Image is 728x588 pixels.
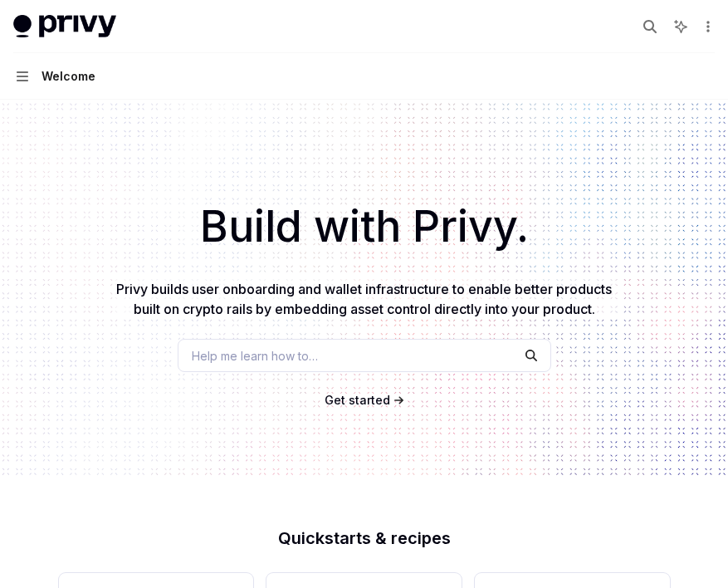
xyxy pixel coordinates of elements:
[192,347,318,365] span: Help me learn how to…
[325,392,390,409] a: Get started
[116,281,612,317] span: Privy builds user onboarding and wallet infrastructure to enable better products built on crypto ...
[325,393,390,407] span: Get started
[59,530,670,546] h2: Quickstarts & recipes
[13,15,116,38] img: light logo
[42,66,95,86] div: Welcome
[698,15,715,38] button: More actions
[27,194,701,259] h1: Build with Privy.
